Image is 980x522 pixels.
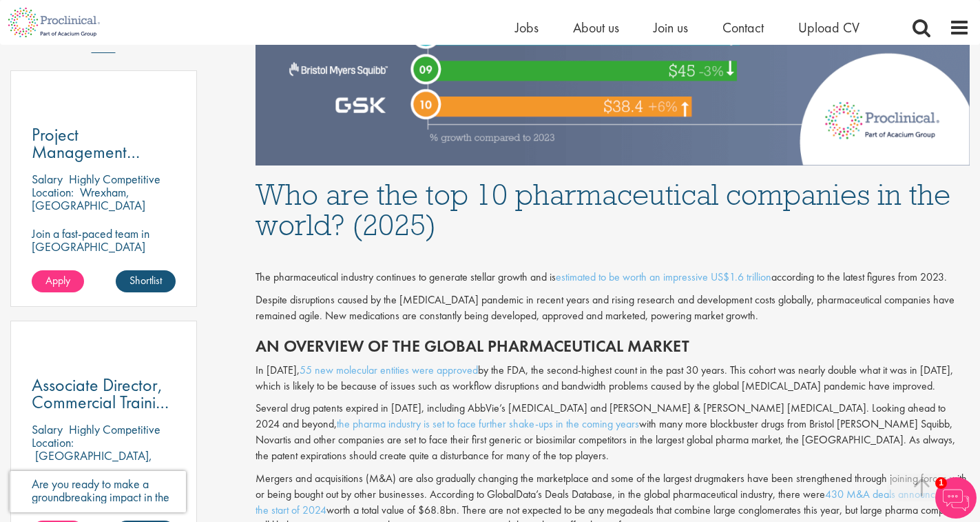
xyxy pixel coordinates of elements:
p: Despite disruptions caused by the [MEDICAL_DATA] pandemic in recent years and rising research and... [256,292,970,324]
a: estimated to be worth an impressive US$1.6 trillion [556,270,771,284]
img: Chatbot [935,477,977,519]
p: Several drug patents expired in [DATE], including AbbVie’s [MEDICAL_DATA] and [PERSON_NAME] & [PE... [256,401,970,463]
span: Location: [32,184,74,200]
p: [GEOGRAPHIC_DATA], [GEOGRAPHIC_DATA] [32,448,152,476]
span: Project Management Associate P2 [32,123,140,181]
a: Jobs [515,19,539,37]
p: Highly Competitive [69,171,160,187]
p: Wrexham, [GEOGRAPHIC_DATA] [32,184,145,213]
a: 55 new molecular entities were approved [300,363,478,377]
span: Location: [32,434,74,450]
span: Associate Director, Commercial Training Lead [32,373,174,431]
a: Contact [722,19,764,37]
span: Apply [45,273,70,288]
h1: Who are the top 10 pharmaceutical companies in the world? (2025) [256,179,970,240]
a: Project Management Associate P2 [32,126,176,161]
a: About us [573,19,619,37]
a: Associate Director, Commercial Training Lead [32,377,176,411]
p: In [DATE], by the FDA, the second-highest count in the past 30 years. This cohort was nearly doub... [256,363,970,394]
span: Salary [32,421,63,437]
h2: An overview of the global pharmaceutical market [256,337,970,355]
a: Apply [32,270,84,292]
a: Upload CV [798,19,859,37]
p: Highly Competitive [69,421,160,437]
a: the pharma industry is set to face further shake-ups in the coming years [337,416,639,431]
span: Salary [32,171,63,187]
iframe: reCAPTCHA [10,471,186,512]
div: The pharmaceutical industry continues to generate stellar growth and is according to the latest f... [256,270,970,285]
p: Join a fast-paced team in [GEOGRAPHIC_DATA] where your project skills and scientific savvy drive ... [32,227,176,305]
a: Shortlist [116,270,176,292]
a: Join us [654,19,688,37]
a: 430 M&A deals announced at the start of 2024 [256,487,957,517]
span: 1 [935,477,947,489]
